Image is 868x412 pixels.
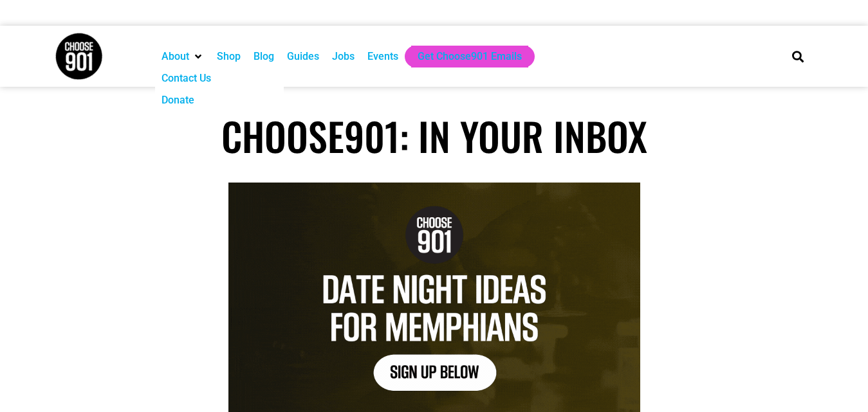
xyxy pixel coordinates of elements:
a: Jobs [332,49,355,64]
a: Get Choose901 Emails [418,49,522,64]
nav: Main nav [155,46,770,67]
h1: Choose901: In Your Inbox [55,112,814,159]
a: Shop [217,49,241,64]
a: Contact Us [162,71,211,86]
a: About [162,49,189,64]
div: About [155,46,210,67]
a: Donate [162,93,194,108]
a: Blog [254,49,274,64]
div: Search [787,46,808,67]
a: Guides [287,49,319,64]
a: Events [367,49,398,64]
